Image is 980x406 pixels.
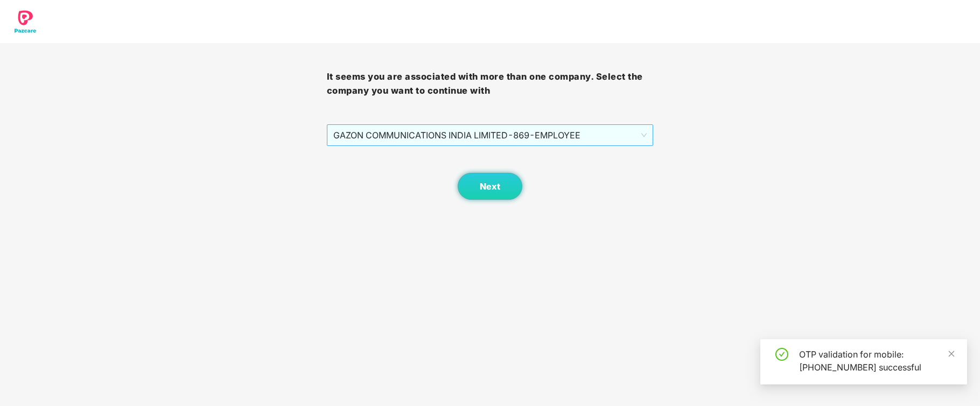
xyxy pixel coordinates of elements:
span: close [948,350,955,358]
span: GAZON COMMUNICATIONS INDIA LIMITED - 869 - EMPLOYEE [333,125,647,145]
span: Next [480,181,500,192]
button: Next [458,173,522,200]
span: check-circle [775,348,788,361]
div: OTP validation for mobile: [PHONE_NUMBER] successful [799,348,954,374]
h3: It seems you are associated with more than one company. Select the company you want to continue with [327,70,654,97]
